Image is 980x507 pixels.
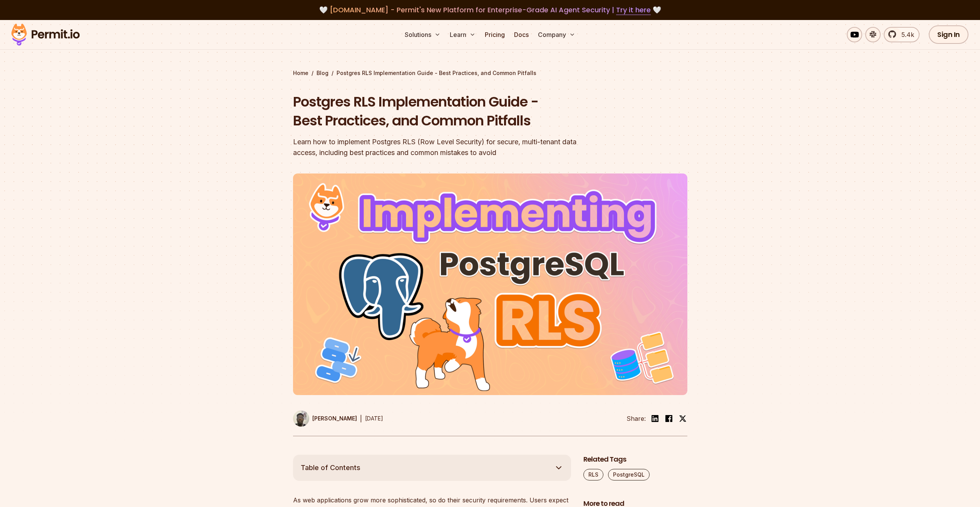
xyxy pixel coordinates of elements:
button: Solutions [402,27,444,42]
a: Home [293,69,308,77]
h2: Related Tags [583,455,687,464]
button: Company [535,27,578,42]
div: Learn how to implement Postgres RLS (Row Level Security) for secure, multi-tenant data access, in... [293,137,589,158]
a: Sign In [929,25,968,44]
img: Postgres RLS Implementation Guide - Best Practices, and Common Pitfalls [293,173,687,395]
a: PostgreSQL [608,469,650,480]
time: [DATE] [365,415,383,422]
a: Docs [511,27,532,42]
a: [PERSON_NAME] [293,410,357,427]
button: Learn [447,27,479,42]
span: [DOMAIN_NAME] - Permit's New Platform for Enterprise-Grade AI Agent Security | [330,5,651,15]
li: Share: [627,414,646,423]
h1: Postgres RLS Implementation Guide - Best Practices, and Common Pitfalls [293,92,589,130]
img: linkedin [650,414,660,423]
a: RLS [583,469,603,480]
img: Uma Victor [293,410,309,427]
a: Try it here [616,5,651,15]
div: 🤍 🤍 [18,5,962,15]
img: facebook [664,414,673,423]
button: Table of Contents [293,455,571,481]
img: Permit logo [8,22,83,48]
img: twitter [679,415,687,422]
a: Pricing [482,27,508,42]
a: 5.4k [884,27,920,42]
a: Blog [317,69,328,77]
span: Table of Contents [301,462,360,473]
div: / / [293,69,687,77]
p: [PERSON_NAME] [312,415,357,422]
div: | [360,414,362,423]
span: 5.4k [897,30,914,39]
